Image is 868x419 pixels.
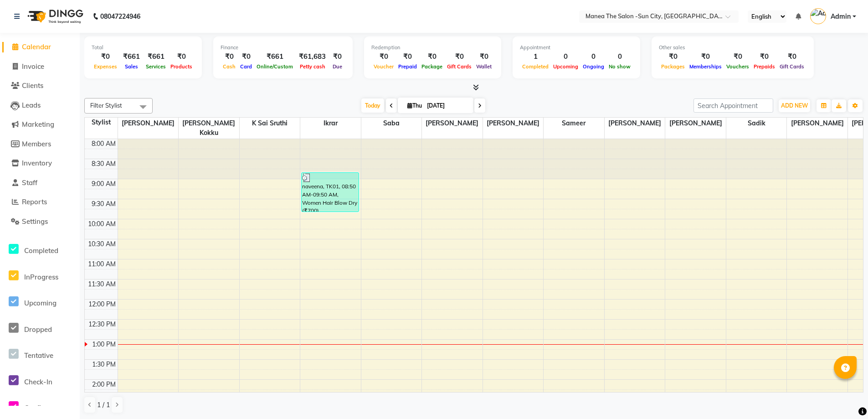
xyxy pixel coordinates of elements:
div: 11:30 AM [86,279,118,289]
a: Reports [2,197,77,207]
span: Card [238,63,254,70]
span: [PERSON_NAME] [787,118,847,129]
span: Cash [221,63,238,70]
span: Inventory [22,159,52,167]
input: Search Appointment [693,98,773,113]
span: Thu [405,102,424,109]
span: Upcoming [24,299,56,307]
span: [PERSON_NAME] [483,118,544,129]
span: Completed [520,63,551,70]
div: 8:30 AM [90,159,118,169]
div: 0 [580,52,606,62]
div: ₹0 [221,52,238,62]
span: Saba [361,118,422,129]
span: Tentative [24,351,53,360]
a: Clients [2,81,77,91]
span: Ongoing [580,63,606,70]
span: Memberships [687,63,724,70]
button: ADD NEW [779,99,810,112]
a: Settings [2,217,77,227]
div: 12:30 PM [87,320,118,329]
div: ₹0 [445,52,474,62]
div: ₹0 [419,52,445,62]
div: 1:30 PM [90,360,118,369]
span: Invoice [22,62,44,71]
div: 0 [551,52,580,62]
span: Expenses [92,63,119,70]
span: Filter Stylist [90,102,122,109]
div: ₹0 [92,52,119,62]
span: Package [419,63,445,70]
span: Services [144,63,168,70]
span: Dropped [24,325,52,334]
span: Voucher [371,63,396,70]
iframe: chat widget [830,383,859,410]
span: Clients [22,81,43,90]
span: [PERSON_NAME] [665,118,726,129]
div: ₹0 [687,52,724,62]
span: Calendar [22,42,51,51]
div: 0 [606,52,633,62]
span: Due [330,63,344,70]
div: 8:00 AM [90,139,118,149]
span: sadik [726,118,787,129]
a: Members [2,139,77,150]
span: Reports [22,197,47,206]
span: Gift Cards [777,63,806,70]
div: 9:00 AM [90,179,118,189]
span: Wallet [474,63,494,70]
span: ADD NEW [781,102,808,109]
span: [PERSON_NAME] kokku [179,118,239,139]
div: 2:00 PM [90,380,118,389]
div: ₹0 [659,52,687,62]
div: 10:30 AM [86,239,118,249]
span: Sameer [544,118,604,129]
span: Packages [659,63,687,70]
div: ₹661 [144,52,168,62]
div: Finance [221,44,345,52]
span: Prepaids [751,63,777,70]
span: Settings [22,217,48,226]
div: 1 [520,52,551,62]
span: InProgress [24,273,58,281]
a: Staff [2,178,77,188]
div: 12:00 PM [87,300,118,309]
span: K sai sruthi [240,118,300,129]
div: Stylist [85,118,118,127]
a: Marketing [2,119,77,130]
div: ₹0 [329,52,345,62]
a: Invoice [2,62,77,72]
div: 10:00 AM [86,219,118,229]
span: Products [168,63,195,70]
span: Marketing [22,120,54,129]
span: No show [606,63,633,70]
div: ₹0 [371,52,396,62]
div: ₹0 [751,52,777,62]
a: Inventory [2,158,77,169]
div: ₹0 [777,52,806,62]
div: ₹0 [724,52,751,62]
div: Other sales [659,44,806,52]
div: Total [92,44,195,52]
span: Today [361,98,384,113]
span: Prepaid [396,63,419,70]
span: Leads [22,101,41,109]
div: 9:30 AM [90,199,118,209]
span: Members [22,140,51,148]
div: ₹0 [168,52,195,62]
span: Ikrar [300,118,361,129]
span: [PERSON_NAME] [118,118,179,129]
span: Check-In [24,378,52,386]
span: Upcoming [551,63,580,70]
div: 11:00 AM [86,259,118,269]
div: Appointment [520,44,633,52]
div: Redemption [371,44,494,52]
span: Petty cash [298,63,328,70]
span: Confirm [24,403,50,412]
div: ₹61,683 [295,52,329,62]
input: 2025-09-04 [424,99,470,113]
span: [PERSON_NAME] [605,118,665,129]
div: ₹661 [254,52,295,62]
img: logo [23,4,86,29]
span: 1 / 1 [97,400,110,410]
